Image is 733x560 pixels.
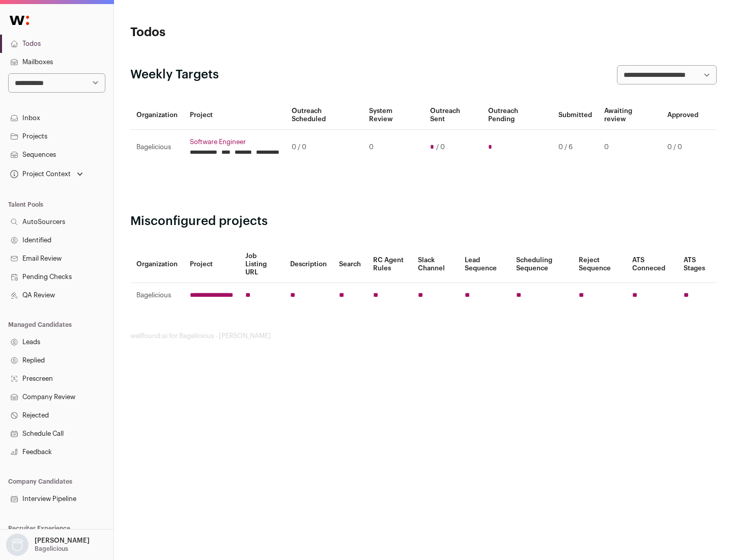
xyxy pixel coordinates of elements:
button: Open dropdown [8,167,85,181]
h2: Misconfigured projects [130,213,717,230]
h2: Weekly Targets [130,67,219,83]
td: Bagelicious [130,130,184,165]
td: 0 [363,130,424,165]
th: ATS Stages [678,246,717,283]
a: Software Engineer [190,138,279,146]
td: 0 [598,130,661,165]
th: Outreach Sent [424,101,483,130]
img: Wellfound [4,10,35,31]
th: Description [284,246,333,283]
th: Search [333,246,367,283]
th: Project [184,101,286,130]
td: 0 / 0 [661,130,704,165]
th: ATS Conneced [626,246,677,283]
th: Project [184,246,239,283]
th: Outreach Scheduled [286,101,363,130]
div: Project Context [8,170,71,178]
th: Outreach Pending [482,101,552,130]
button: Open dropdown [4,534,92,556]
th: Scheduling Sequence [510,246,573,283]
img: nopic.png [6,534,29,556]
td: 0 / 0 [286,130,363,165]
td: Bagelicious [130,283,184,308]
th: Submitted [552,101,598,130]
footer: wellfound:ai for Bagelicious - [PERSON_NAME] [130,332,717,340]
th: Lead Sequence [459,246,510,283]
th: Slack Channel [412,246,459,283]
th: Organization [130,101,184,130]
th: System Review [363,101,424,130]
th: RC Agent Rules [367,246,411,283]
th: Reject Sequence [573,246,627,283]
th: Job Listing URL [239,246,284,283]
p: [PERSON_NAME] [35,537,90,545]
th: Organization [130,246,184,283]
th: Approved [661,101,704,130]
h1: Todos [130,24,326,41]
p: Bagelicious [35,545,68,553]
td: 0 / 6 [552,130,598,165]
th: Awaiting review [598,101,661,130]
span: / 0 [436,143,445,151]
